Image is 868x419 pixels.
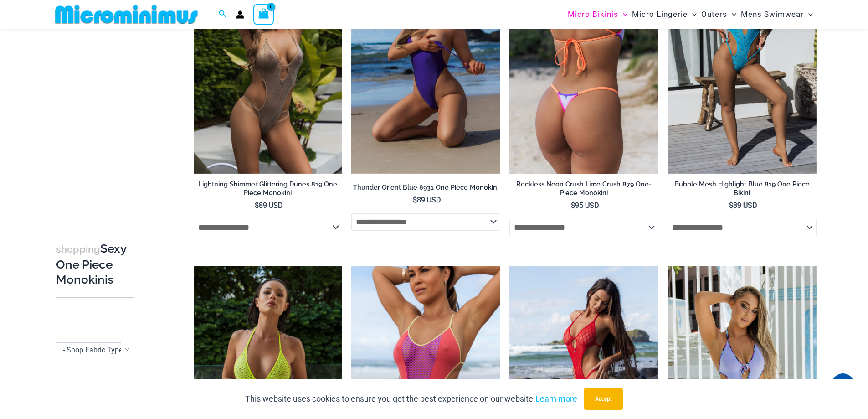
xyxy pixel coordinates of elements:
h2: Bubble Mesh Highlight Blue 819 One Piece Bikini [668,180,817,197]
nav: Site Navigation [564,1,817,27]
a: Account icon link [236,10,244,19]
span: Menu Toggle [688,3,697,26]
button: Accept [584,388,623,410]
h2: Reckless Neon Crush Lime Crush 879 One-Piece Monokini [509,180,658,197]
span: - Shop Fabric Type [56,343,134,357]
a: Micro LingerieMenu ToggleMenu Toggle [630,3,699,26]
span: shopping [56,243,100,255]
span: $ [413,196,417,204]
span: Micro Bikinis [568,3,618,26]
span: Mens Swimwear [741,3,804,26]
a: View Shopping Cart, empty [253,4,274,25]
a: Lightning Shimmer Glittering Dunes 819 One Piece Monokini [194,180,343,201]
span: - Shop Fabric Type [56,342,134,357]
bdi: 95 USD [571,201,599,210]
a: Mens SwimwearMenu ToggleMenu Toggle [739,3,815,26]
span: Micro Lingerie [632,3,688,26]
span: Menu Toggle [618,3,627,26]
iframe: TrustedSite Certified [56,31,138,213]
span: Menu Toggle [804,3,813,26]
bdi: 89 USD [255,201,283,210]
span: $ [255,201,259,210]
span: - Shop Fabric Type [63,346,123,354]
h3: Sexy One Piece Monokinis [56,241,134,288]
span: Menu Toggle [727,3,736,26]
h2: Lightning Shimmer Glittering Dunes 819 One Piece Monokini [194,180,343,197]
a: Thunder Orient Blue 8931 One Piece Monokini [351,183,500,195]
a: OutersMenu ToggleMenu Toggle [699,3,739,26]
a: Reckless Neon Crush Lime Crush 879 One-Piece Monokini [509,180,658,201]
span: $ [729,201,733,210]
a: Bubble Mesh Highlight Blue 819 One Piece Bikini [668,180,817,201]
img: MM SHOP LOGO FLAT [51,4,201,25]
bdi: 89 USD [413,196,441,204]
a: Micro BikinisMenu ToggleMenu Toggle [565,3,630,26]
span: $ [571,201,575,210]
p: This website uses cookies to ensure you get the best experience on our website. [245,392,577,406]
a: Search icon link [219,9,227,20]
bdi: 89 USD [729,201,757,210]
h2: Thunder Orient Blue 8931 One Piece Monokini [351,183,500,192]
a: Learn more [535,394,577,403]
span: Outers [701,3,727,26]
